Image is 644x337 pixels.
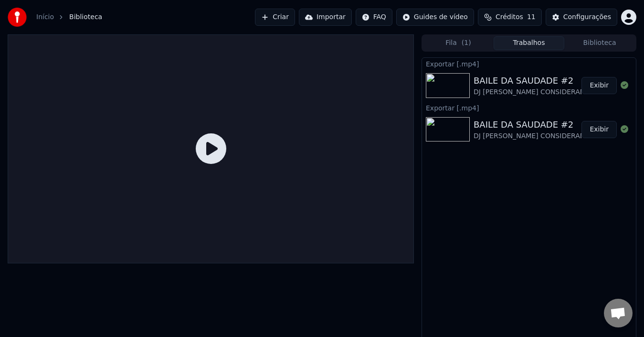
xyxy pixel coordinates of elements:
button: Exibir [581,77,617,94]
button: Guides de vídeo [396,9,474,26]
a: Início [36,12,54,22]
span: Créditos [496,12,523,22]
span: 11 [527,12,536,22]
div: Exportar [.mp4] [422,58,636,69]
div: Bate-papo aberto [604,299,633,327]
button: Fila [423,36,494,50]
div: Configurações [563,12,611,22]
div: Exportar [.mp4] [422,102,636,113]
img: youka [8,8,27,27]
nav: breadcrumb [36,12,102,22]
div: BAILE DA SAUDADE #2 [474,118,591,131]
button: Exibir [581,121,617,138]
div: BAILE DA SAUDADE #2 [474,74,591,87]
button: Biblioteca [564,36,635,50]
button: FAQ [356,9,392,26]
button: Importar [299,9,352,26]
span: Biblioteca [69,12,102,22]
button: Criar [255,9,295,26]
span: ( 1 ) [462,38,471,48]
button: Configurações [546,9,617,26]
button: Créditos11 [478,9,542,26]
div: DJ [PERSON_NAME] CONSIDERADO [474,131,591,141]
button: Trabalhos [494,36,564,50]
div: DJ [PERSON_NAME] CONSIDERADO [474,87,591,97]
